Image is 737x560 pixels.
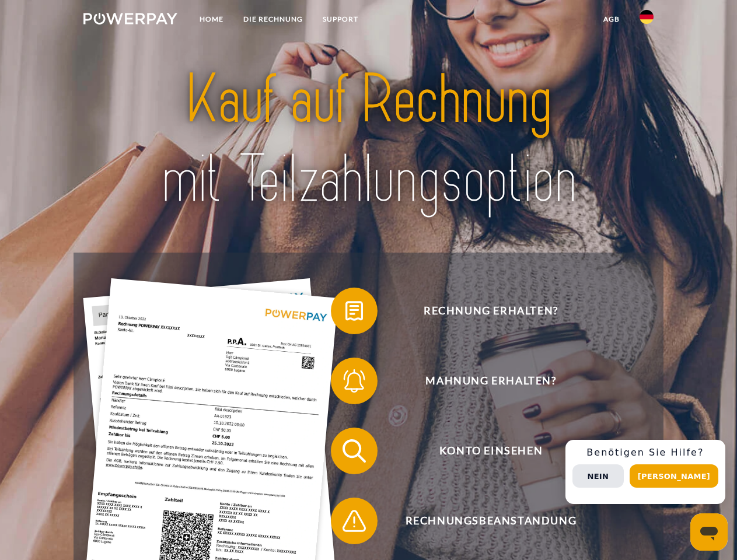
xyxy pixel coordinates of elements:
iframe: Schaltfläche zum Öffnen des Messaging-Fensters [690,513,728,551]
a: SUPPORT [313,9,368,30]
button: Nein [572,464,624,488]
span: Rechnungsbeanstandung [348,498,634,544]
button: Rechnungsbeanstandung [331,498,634,544]
img: qb_bill.svg [340,296,369,325]
img: qb_bell.svg [340,366,369,395]
img: de [640,10,654,24]
span: Konto einsehen [348,428,634,474]
div: Schnellhilfe [565,440,725,504]
span: Rechnung erhalten? [348,288,634,334]
img: qb_warning.svg [340,506,369,535]
span: Mahnung erhalten? [348,358,634,404]
button: [PERSON_NAME] [630,464,718,488]
button: Mahnung erhalten? [331,358,634,404]
img: title-powerpay_de.svg [111,56,626,223]
a: agb [593,9,630,30]
img: logo-powerpay-white.svg [83,13,177,24]
a: DIE RECHNUNG [233,9,313,30]
a: Home [190,9,233,30]
button: Konto einsehen [331,428,634,474]
button: Rechnung erhalten? [331,288,634,334]
h3: Benötigen Sie Hilfe? [572,447,718,459]
img: qb_search.svg [340,436,369,466]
